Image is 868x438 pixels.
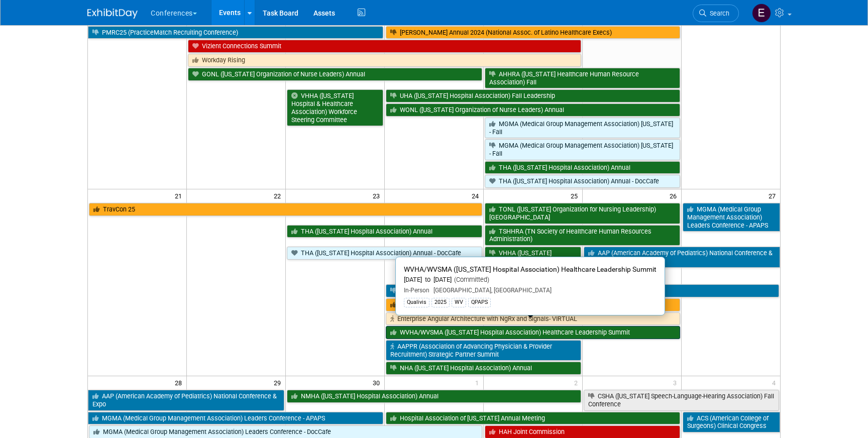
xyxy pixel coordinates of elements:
span: 22 [273,189,285,202]
span: 2 [573,376,582,389]
a: TSHHRA (TN Society of Healthcare Human Resources Administration) [485,225,680,246]
a: [PERSON_NAME] Annual 2024 (National Assoc. of Latino Healthcare Execs) [386,26,680,39]
a: UHA ([US_STATE] Hospital Association) Fall Leadership [386,89,680,102]
a: MGMA (Medical Group Management Association) [US_STATE] - Fall [485,139,680,160]
span: 1 [474,376,483,389]
span: 29 [273,376,285,389]
a: TravCon 25 [89,203,482,216]
div: WV [452,298,466,307]
a: Search [693,5,739,22]
span: (Committed) [452,276,489,283]
span: 25 [570,189,582,202]
a: AAP (American Academy of Pediatrics) National Conference & Expo [584,247,780,267]
div: Qualivis [404,298,429,307]
a: THA ([US_STATE] Hospital Association) Annual [287,225,482,238]
span: WVHA/WVSMA ([US_STATE] Hospital Association) Healthcare Leadership Summit [404,265,657,273]
a: VHHA ([US_STATE] Hospital & Healthcare Association) Workforce Steering Committee [287,89,383,126]
div: 2025 [431,298,450,307]
a: MGMA (Medical Group Management Association) Leaders Conference - APAPS [88,412,383,425]
a: NHA ([US_STATE] Hospital Association) Annual [386,362,581,375]
span: 27 [768,189,780,202]
span: In-Person [404,287,429,294]
span: 30 [372,376,384,389]
span: 24 [471,189,483,202]
img: ExhibitDay [87,9,138,19]
span: Search [706,10,729,17]
a: VHHA ([US_STATE] Hospital & Healthcare Association) Behavioral Health Summit [485,247,581,283]
a: THA ([US_STATE] Hospital Association) Annual - DocCafe [287,247,482,260]
a: TONL ([US_STATE] Organization for Nursing Leadership) [GEOGRAPHIC_DATA] [485,203,680,224]
span: 21 [174,189,186,202]
a: Enterprise Angular Architecture with NgRx and Signals- VIRTUAL [386,312,680,325]
span: 4 [771,376,780,389]
a: PMRC25 (PracticeMatch Recruiting Conference) [88,26,383,39]
a: MGMA (Medical Group Management Association) Leaders Conference - APAPS [683,203,780,232]
span: 28 [174,376,186,389]
a: CHA ([US_STATE] Hospital Assoc.) Annual and Rural Combined [386,298,680,311]
a: GONL ([US_STATE] Organization of Nurse Leaders) Annual [188,68,482,81]
a: Hospital Association of [US_STATE] Annual Meeting [386,412,680,425]
a: WONL ([US_STATE] Organization of Nurse Leaders) Annual [386,103,680,117]
a: AAPPR (Association of Advancing Physician & Provider Recruitment) Strategic Partner Summit [386,340,581,361]
a: WVHA/WVSMA ([US_STATE] Hospital Association) Healthcare Leadership Summit [386,326,680,339]
a: ACS (American College of Surgeons) Clinical Congress [683,412,780,432]
span: 23 [372,189,384,202]
span: 26 [669,189,681,202]
a: THA ([US_STATE] Hospital Association) Annual [485,161,680,174]
a: NMHA ([US_STATE] Hospital Association) Annual [287,390,581,403]
a: CSHA ([US_STATE] Speech-Language-Hearing Association) Fall Conference [584,390,779,410]
div: QPAPS [468,298,491,307]
a: MGMA (Medical Group Management Association) [US_STATE] - Fall [485,118,680,138]
a: THA ([US_STATE] Hospital Association) Annual - DocCafe [485,175,680,188]
div: [DATE] to [DATE] [404,276,657,284]
img: Erin Anderson [752,4,771,23]
span: [GEOGRAPHIC_DATA], [GEOGRAPHIC_DATA] [429,287,552,294]
a: AHHRA ([US_STATE] Healthcare Human Resource Association) Fall [485,68,680,88]
a: TNP ([US_STATE] Nurse Practitioners) Annual Conference [386,284,779,297]
a: Vizient Connections Summit [188,40,581,53]
a: AAP (American Academy of Pediatrics) National Conference & Expo [88,390,284,410]
a: Workday Rising [188,54,581,67]
span: 3 [672,376,681,389]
